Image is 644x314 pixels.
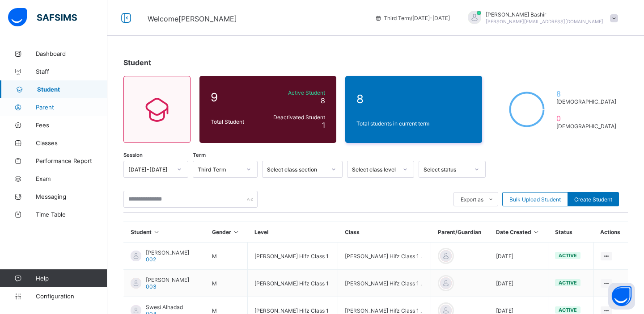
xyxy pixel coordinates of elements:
span: Performance Report [36,157,107,164]
span: active [559,280,577,286]
span: Term [193,152,206,158]
th: Parent/Guardian [431,222,489,243]
span: active [559,307,577,313]
span: [PERSON_NAME] [146,249,189,256]
i: Sort in Ascending Order [153,229,161,235]
div: Third Term [198,166,241,173]
div: HamidBashir [459,11,623,25]
span: Staff [36,68,107,75]
span: Student [123,58,151,67]
td: [PERSON_NAME] Hifz Class 1 . [338,270,431,297]
i: Sort in Ascending Order [533,229,540,235]
span: Swesi Alhadad [146,304,183,310]
span: 9 [211,90,261,104]
span: Exam [36,175,107,182]
span: Bulk Upload Student [509,196,561,203]
span: [PERSON_NAME] [146,276,189,283]
span: 002 [146,256,156,263]
span: 8 [321,96,325,105]
div: Select class level [352,166,398,173]
span: Time Table [36,211,107,218]
span: Create Student [574,196,612,203]
td: [PERSON_NAME] Hifz Class 1 [248,270,338,297]
span: Deactivated Student [265,114,325,121]
div: Select status [424,166,469,173]
span: 8 [356,92,471,106]
span: 1 [322,121,325,130]
span: [PERSON_NAME] Bashir [486,11,603,18]
span: 003 [146,283,157,290]
span: Dashboard [36,50,107,57]
span: Parent [36,104,107,111]
th: Status [548,222,593,243]
td: [DATE] [489,270,548,297]
th: Student [124,222,205,243]
th: Level [248,222,338,243]
span: Fees [36,121,107,129]
span: Student [37,86,107,93]
span: Help [36,275,107,282]
span: 8 [556,89,617,98]
i: Sort in Ascending Order [233,229,240,235]
span: Messaging [36,193,107,200]
th: Class [338,222,431,243]
span: Total students in current term [356,120,471,127]
span: Export as [461,196,483,203]
td: M [205,243,248,270]
span: Active Student [265,89,325,96]
span: 0 [556,114,617,123]
div: [DATE]-[DATE] [128,166,172,173]
span: [DEMOGRAPHIC_DATA] [556,123,617,130]
td: [PERSON_NAME] Hifz Class 1 [248,243,338,270]
div: Total Student [208,116,263,127]
span: Session [123,152,143,158]
th: Gender [205,222,248,243]
span: active [559,252,577,259]
td: M [205,270,248,297]
img: safsims [8,8,77,27]
div: Select class section [267,166,326,173]
span: Welcome [PERSON_NAME] [148,14,237,23]
span: Configuration [36,293,107,300]
span: Classes [36,139,107,147]
th: Actions [593,222,628,243]
td: [PERSON_NAME] Hifz Class 1 . [338,243,431,270]
span: [DEMOGRAPHIC_DATA] [556,98,617,105]
span: [PERSON_NAME][EMAIL_ADDRESS][DOMAIN_NAME] [486,19,603,24]
button: Open asap [608,283,635,310]
th: Date Created [489,222,548,243]
td: [DATE] [489,243,548,270]
span: session/term information [375,15,450,21]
